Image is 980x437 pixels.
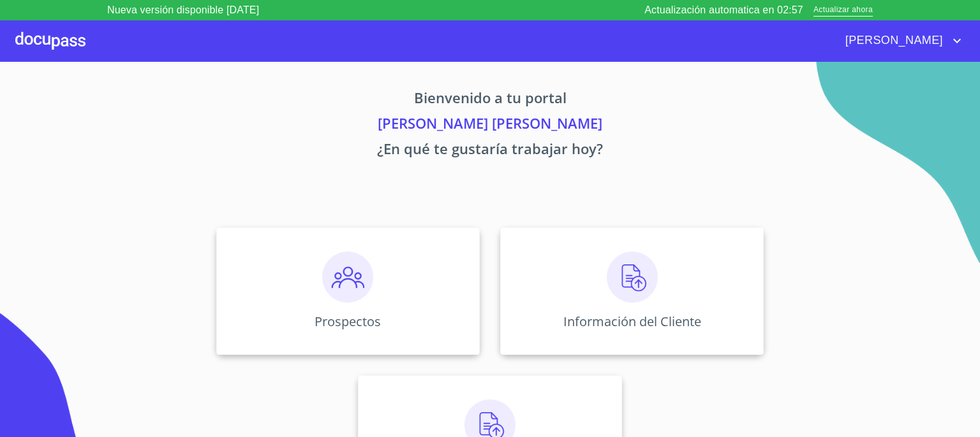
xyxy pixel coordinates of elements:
[607,252,658,303] img: carga.png
[315,313,381,330] p: Prospectos
[563,313,701,330] p: Información del Cliente
[322,252,373,303] img: prospectos.png
[97,113,883,138] p: [PERSON_NAME] [PERSON_NAME]
[836,31,965,51] button: account of current user
[644,3,803,18] p: Actualización automatica en 02:57
[97,138,883,164] p: ¿En qué te gustaría trabajar hoy?
[97,87,883,113] p: Bienvenido a tu portal
[836,31,949,51] span: [PERSON_NAME]
[107,3,259,18] p: Nueva versión disponible [DATE]
[813,4,873,17] span: Actualizar ahora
